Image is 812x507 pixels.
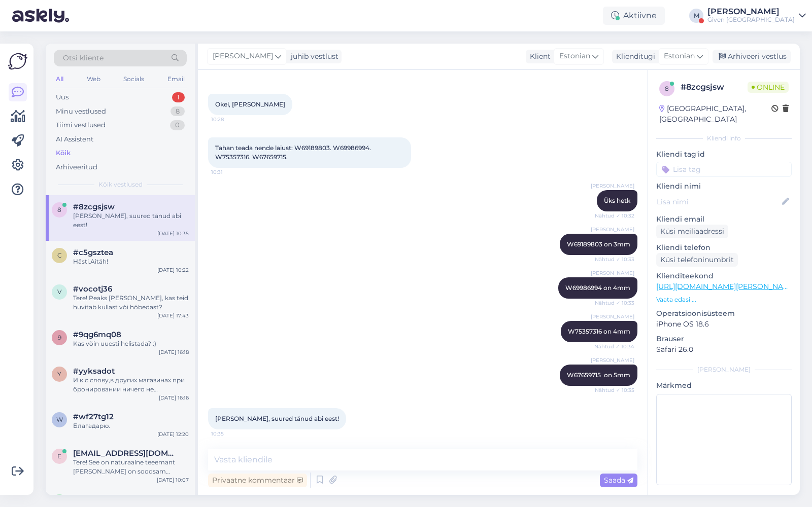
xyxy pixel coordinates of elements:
span: Online [748,82,789,93]
div: Web [85,73,103,86]
div: 8 [171,106,185,117]
input: Lisa tag [656,162,792,177]
div: [PERSON_NAME], suured tänud abi eest! [73,211,189,230]
span: #8zcgsjsw [73,202,115,211]
span: [PERSON_NAME], suured tänud abi eest! [215,415,339,422]
div: Kõik [56,148,71,158]
span: [PERSON_NAME] [213,51,273,62]
a: [PERSON_NAME]Given [GEOGRAPHIC_DATA] [707,8,806,24]
span: [PERSON_NAME] [591,182,634,190]
div: Благадарю. [73,421,189,430]
span: #j93hoi6j [73,494,109,503]
span: 10:28 [211,116,249,123]
span: elena_nikolaeva28@icloud.com [73,449,179,458]
span: Kõik vestlused [98,180,143,189]
span: Nähtud ✓ 10:32 [595,212,634,220]
span: #yyksadot [73,367,115,376]
div: Kas võin uuesti helistada? :) [73,339,189,348]
div: Küsi meiliaadressi [656,225,728,238]
span: Estonian [559,51,590,62]
p: Kliendi nimi [656,181,792,192]
span: Nähtud ✓ 10:33 [595,299,634,307]
span: #vocotj36 [73,284,112,294]
div: Klienditugi [612,51,655,62]
div: Hästi.Aitäh! [73,257,189,266]
span: Nähtud ✓ 10:35 [595,386,634,394]
span: 8 [57,206,61,213]
span: Tahan teada nende laiust: W69189803. W69986994. W75357316. W67659715. [215,144,373,161]
span: Okei, [PERSON_NAME] [215,100,285,108]
img: Askly Logo [8,52,27,71]
span: Nähtud ✓ 10:33 [595,256,634,263]
p: Brauser [656,334,792,344]
span: c [57,251,62,259]
div: [GEOGRAPHIC_DATA], [GEOGRAPHIC_DATA] [659,103,771,125]
span: Otsi kliente [63,53,104,63]
div: Kliendi info [656,134,792,143]
p: Vaata edasi ... [656,295,792,304]
div: [DATE] 16:16 [159,394,189,402]
span: 8 [665,85,669,92]
span: [PERSON_NAME] [591,313,634,320]
a: [URL][DOMAIN_NAME][PERSON_NAME] [656,282,796,291]
div: juhib vestlust [287,51,339,62]
span: W67659715 on 5mm [567,371,630,379]
span: [PERSON_NAME] [591,356,634,364]
div: И к с слову,в других магазинах при бронировании ничего не вносить.еще раз извините. [73,376,189,394]
span: Nähtud ✓ 10:34 [594,343,634,350]
div: [PERSON_NAME] [707,8,795,16]
span: y [57,370,61,378]
div: [DATE] 10:22 [157,266,189,274]
span: Saada [604,476,633,485]
div: Arhiveeritud [56,162,97,172]
span: W69986994 on 4mm [565,284,630,292]
div: [DATE] 10:35 [157,230,189,237]
div: Minu vestlused [56,106,106,117]
div: Email [165,73,187,86]
span: 10:35 [211,430,249,438]
div: 0 [170,120,185,130]
span: #9qg6mq08 [73,330,121,339]
span: e [57,452,61,460]
span: W75357316 on 4mm [568,328,630,335]
span: W69189803 on 3mm [567,240,630,248]
p: Märkmed [656,380,792,391]
p: Kliendi tag'id [656,149,792,160]
span: [PERSON_NAME] [591,226,634,233]
span: 9 [58,334,61,341]
div: Uus [56,92,69,102]
div: Klient [526,51,551,62]
div: M [689,9,703,23]
div: [DATE] 10:07 [157,476,189,484]
p: Operatsioonisüsteem [656,308,792,319]
p: iPhone OS 18.6 [656,319,792,330]
div: Socials [121,73,146,86]
div: 1 [172,92,185,102]
div: Aktiivne [603,7,665,25]
div: Given [GEOGRAPHIC_DATA] [707,16,795,24]
div: [DATE] 17:43 [157,312,189,319]
div: [DATE] 12:20 [157,430,189,438]
p: Safari 26.0 [656,344,792,355]
div: [DATE] 16:18 [159,348,189,356]
div: Tere! Peaks [PERSON_NAME], kas teid huvitab kullast vòi hóbedast? [73,294,189,312]
span: #wf27tg12 [73,412,114,421]
p: Kliendi telefon [656,242,792,253]
div: All [54,73,65,86]
span: Estonian [664,51,695,62]
div: Privaatne kommentaar [208,474,307,487]
span: w [56,416,63,423]
div: Küsi telefoninumbrit [656,253,738,267]
span: [PERSON_NAME] [591,269,634,277]
div: [PERSON_NAME] [656,365,792,374]
span: 10:31 [211,168,249,176]
span: Üks hetk [604,197,630,204]
div: Tere! See on naturaalne teeemant [PERSON_NAME] on soodsam seetõttu, et tegemist on hõbeketiga. Te... [73,458,189,476]
span: v [57,288,61,296]
div: AI Assistent [56,134,93,144]
div: # 8zcgsjsw [681,81,748,93]
div: Tiimi vestlused [56,120,106,130]
p: Kliendi email [656,214,792,225]
input: Lisa nimi [657,196,780,207]
span: #c5gsztea [73,248,113,257]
